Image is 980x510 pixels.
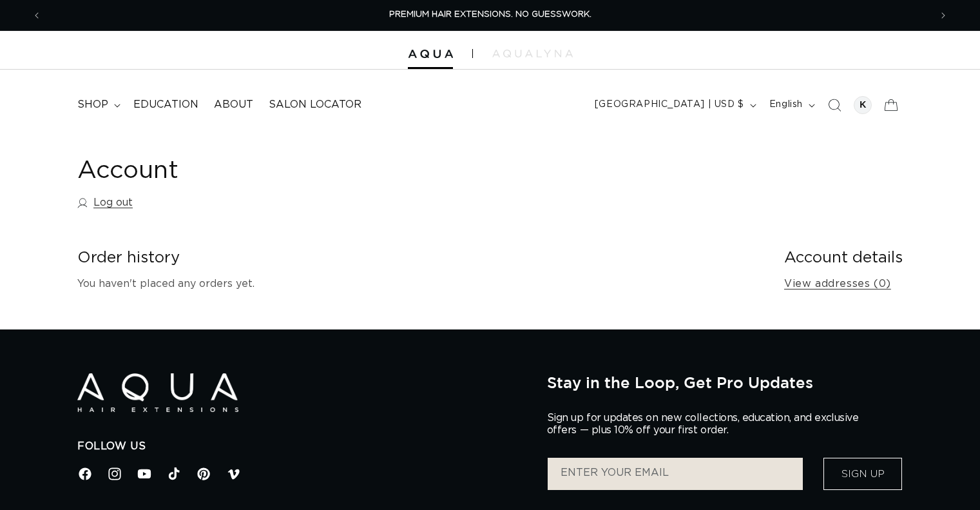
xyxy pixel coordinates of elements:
button: Previous announcement [23,3,51,28]
a: Log out [77,193,133,212]
button: [GEOGRAPHIC_DATA] | USD $ [587,93,762,117]
h2: Account details [784,248,903,268]
span: PREMIUM HAIR EXTENSIONS. NO GUESSWORK. [389,10,591,19]
button: Sign Up [823,458,902,490]
a: Education [126,90,206,119]
p: Sign up for updates on new collections, education, and exclusive offers — plus 10% off your first... [547,412,869,436]
h1: Account [77,155,903,187]
span: Salon Locator [269,98,361,112]
h2: Follow Us [77,440,528,453]
span: English [769,98,803,112]
a: Salon Locator [261,90,369,119]
h2: Stay in the Loop, Get Pro Updates [547,373,903,391]
img: aqualyna.com [492,50,573,57]
a: View addresses (0) [784,275,891,293]
summary: shop [70,90,126,119]
summary: Search [820,91,849,119]
a: About [206,90,261,119]
h2: Order history [77,248,764,268]
button: Next announcement [929,3,957,28]
span: About [214,98,253,112]
span: shop [77,98,108,112]
span: [GEOGRAPHIC_DATA] | USD $ [595,98,744,112]
input: ENTER YOUR EMAIL [548,458,803,490]
span: Education [133,98,198,112]
button: English [762,93,820,117]
p: You haven't placed any orders yet. [77,275,764,293]
img: Aqua Hair Extensions [408,50,453,59]
img: Aqua Hair Extensions [77,373,238,413]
